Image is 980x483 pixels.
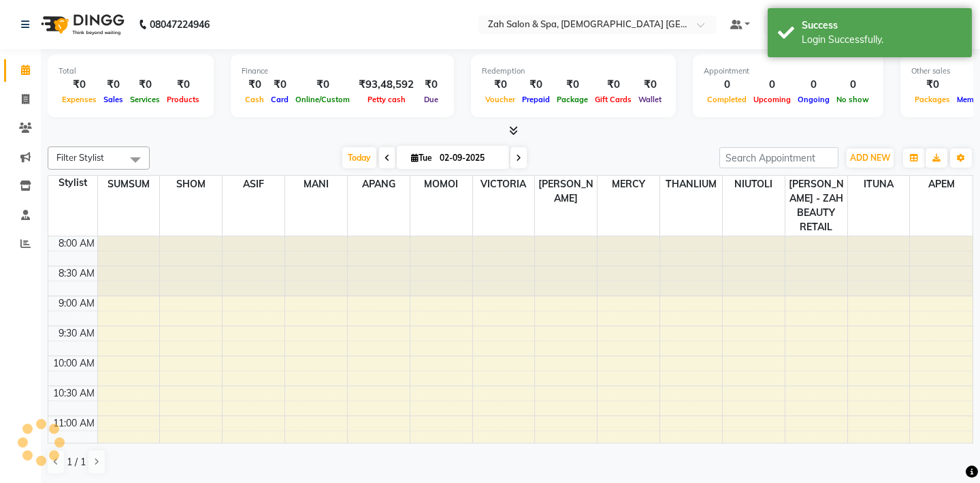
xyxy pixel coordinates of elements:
div: 9:00 AM [56,296,97,311]
span: APEM [910,176,973,193]
span: ASIF [223,176,284,193]
div: ₹0 [635,77,665,93]
div: 10:30 AM [50,386,97,401]
div: 8:30 AM [56,266,97,281]
span: MOMOI [410,176,472,193]
div: ₹0 [553,77,591,93]
span: VICTORIA [473,176,535,193]
span: Completed [704,95,750,104]
span: Wallet [635,95,665,104]
span: ITUNA [848,176,910,193]
div: 8:00 AM [56,236,97,251]
div: ₹0 [163,77,203,93]
div: 0 [833,77,872,93]
div: ₹0 [267,77,292,93]
div: ₹0 [419,77,443,93]
span: NIUTOLI [723,176,785,193]
div: Success [802,18,962,33]
span: ADD NEW [850,153,890,163]
div: ₹0 [127,77,163,93]
span: Filter Stylist [56,152,104,163]
span: 1 / 1 [67,455,86,469]
span: Upcoming [750,95,794,104]
div: 9:30 AM [56,326,97,341]
span: APANG [348,176,410,193]
span: THANLIUM [660,176,722,193]
button: ADD NEW [847,149,894,168]
div: 10:00 AM [50,356,97,371]
span: Tue [408,153,436,163]
span: Card [267,95,292,104]
div: ₹0 [591,77,635,93]
div: ₹0 [519,77,553,93]
input: 2025-09-02 [436,148,504,168]
span: Online/Custom [292,95,353,104]
span: Package [553,95,591,104]
input: Search Appointment [719,147,838,168]
span: Packages [911,95,953,104]
div: 0 [794,77,833,93]
div: ₹93,48,592 [353,77,419,93]
span: [PERSON_NAME] - ZAH BEAUTY RETAIL [785,176,847,236]
span: Prepaid [519,95,553,104]
div: Finance [242,65,443,77]
div: Login Successfully. [802,33,962,47]
div: ₹0 [911,77,953,93]
span: SHOM [160,176,222,193]
div: Appointment [704,65,872,77]
div: Redemption [482,65,665,77]
div: ₹0 [292,77,353,93]
div: ₹0 [482,77,519,93]
div: Stylist [48,176,97,190]
div: ₹0 [59,77,100,93]
span: No show [833,95,872,104]
span: SUMSUM [98,176,160,193]
div: ₹0 [100,77,127,93]
span: Sales [100,95,127,104]
span: MANI [285,176,347,193]
div: 0 [704,77,750,93]
b: 08047224946 [150,5,210,44]
span: MERCY [598,176,659,193]
div: Total [59,65,203,77]
span: Due [421,95,442,104]
span: Products [163,95,203,104]
span: [PERSON_NAME] [535,176,597,207]
div: ₹0 [242,77,267,93]
img: logo [35,5,128,44]
span: Voucher [482,95,519,104]
span: Gift Cards [591,95,635,104]
span: Services [127,95,163,104]
div: 0 [750,77,794,93]
span: Ongoing [794,95,833,104]
div: 11:00 AM [50,416,97,431]
span: Petty cash [364,95,409,104]
span: Expenses [59,95,100,104]
span: Cash [242,95,267,104]
span: Today [342,147,376,168]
